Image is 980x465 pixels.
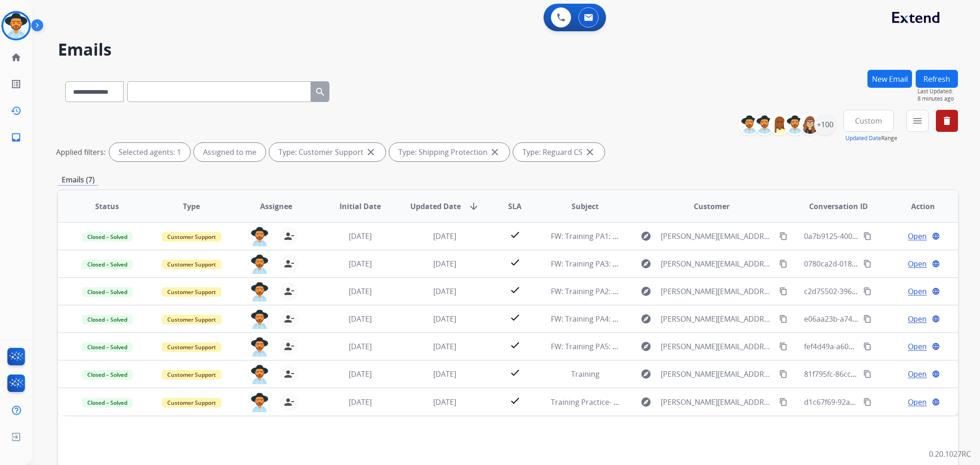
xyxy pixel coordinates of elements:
[661,286,774,297] span: [PERSON_NAME][EMAIL_ADDRESS][DOMAIN_NAME]
[804,341,940,352] span: fef4d49a-a60e-4966-a753-2efeac186c68
[661,258,774,269] span: [PERSON_NAME][EMAIL_ADDRESS][DOMAIN_NAME]
[661,313,774,324] span: [PERSON_NAME][EMAIL_ADDRESS][DOMAIN_NAME]
[11,79,22,90] mat-icon: list_alt
[433,259,456,269] span: [DATE]
[283,397,295,408] mat-icon: person_remove
[640,313,651,324] mat-icon: explore
[932,260,940,268] mat-icon: language
[3,13,29,39] img: avatar
[863,342,872,351] mat-icon: content_copy
[283,313,295,324] mat-icon: person_remove
[349,341,372,352] span: [DATE]
[510,229,521,240] mat-icon: check
[814,113,836,136] div: +100
[82,232,133,242] span: Closed – Solved
[510,312,521,323] mat-icon: check
[433,286,456,296] span: [DATE]
[551,286,725,296] span: FW: Training PA2: Do Not Assign ([PERSON_NAME])
[183,201,200,212] span: Type
[694,201,730,212] span: Customer
[779,342,787,351] mat-icon: content_copy
[908,341,927,352] span: Open
[510,257,521,268] mat-icon: check
[162,370,221,380] span: Customer Support
[551,341,725,352] span: FW: Training PA5: Do Not Assign ([PERSON_NAME])
[845,134,897,142] span: Range
[779,370,787,378] mat-icon: content_copy
[250,365,269,384] img: agent-avatar
[779,260,787,268] mat-icon: content_copy
[867,70,912,88] button: New Email
[349,369,372,379] span: [DATE]
[908,369,927,380] span: Open
[349,286,372,296] span: [DATE]
[804,369,939,379] span: 81f795fc-86cc-48c6-a4c1-bc4dcc6461ea
[194,143,266,161] div: Assigned to me
[433,231,456,241] span: [DATE]
[809,201,868,212] span: Conversation ID
[932,287,940,295] mat-icon: language
[349,314,372,324] span: [DATE]
[572,201,599,212] span: Subject
[932,398,940,406] mat-icon: language
[863,315,872,323] mat-icon: content_copy
[932,315,940,323] mat-icon: language
[912,115,923,126] mat-icon: menu
[513,143,605,161] div: Type: Reguard CS
[349,231,372,241] span: [DATE]
[873,190,958,222] th: Action
[82,398,133,408] span: Closed – Solved
[349,397,372,407] span: [DATE]
[82,342,133,352] span: Closed – Solved
[250,393,269,412] img: agent-avatar
[250,337,269,357] img: agent-avatar
[56,147,106,158] p: Applied filters:
[845,135,881,142] button: Updated Date
[863,260,872,268] mat-icon: content_copy
[468,201,479,212] mat-icon: arrow_downward
[551,397,649,407] span: Training Practice- New Email
[283,231,295,242] mat-icon: person_remove
[489,147,500,158] mat-icon: close
[508,201,521,212] span: SLA
[250,310,269,329] img: agent-avatar
[250,255,269,274] img: agent-avatar
[11,105,22,116] mat-icon: history
[162,315,221,324] span: Customer Support
[269,143,385,161] div: Type: Customer Support
[283,258,295,269] mat-icon: person_remove
[250,282,269,301] img: agent-avatar
[584,147,595,158] mat-icon: close
[661,341,774,352] span: [PERSON_NAME][EMAIL_ADDRESS][DOMAIN_NAME]
[389,143,510,161] div: Type: Shipping Protection
[640,369,651,380] mat-icon: explore
[640,341,651,352] mat-icon: explore
[804,259,942,269] span: 0780ca2d-018d-46ef-9407-c93fdde17a9c
[932,232,940,240] mat-icon: language
[433,397,456,407] span: [DATE]
[11,132,22,143] mat-icon: inbox
[863,370,872,378] mat-icon: content_copy
[804,314,942,324] span: e06aa23b-a749-49c1-bc14-df86f9c36237
[365,147,376,158] mat-icon: close
[82,260,133,269] span: Closed – Solved
[779,232,787,240] mat-icon: content_copy
[908,313,927,324] span: Open
[340,201,381,212] span: Initial Date
[410,201,461,212] span: Updated Date
[863,232,872,240] mat-icon: content_copy
[804,397,944,407] span: d1c67f69-92a7-40e7-ab88-5db27c10ca42
[109,143,190,161] div: Selected agents: 1
[640,397,651,408] mat-icon: explore
[640,231,651,242] mat-icon: explore
[661,397,774,408] span: [PERSON_NAME][EMAIL_ADDRESS][PERSON_NAME][DOMAIN_NAME]
[58,174,98,186] p: Emails (7)
[908,258,927,269] span: Open
[804,231,946,241] span: 0a7b9125-400f-4d11-8c74-7db2373bec5b
[929,448,971,459] p: 0.20.1027RC
[804,286,944,296] span: c2d75502-396a-4780-8ec0-9f0a16a66d91
[551,314,725,324] span: FW: Training PA4: Do Not Assign ([PERSON_NAME])
[82,287,133,297] span: Closed – Solved
[844,110,894,132] button: Custom
[250,227,269,246] img: agent-avatar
